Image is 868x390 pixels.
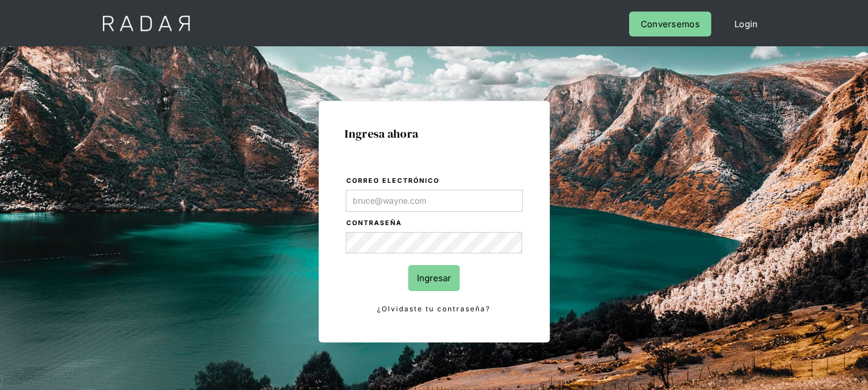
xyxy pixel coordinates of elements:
[346,190,523,212] input: bruce@wayne.com
[347,175,523,187] label: Correo electrónico
[345,175,523,316] form: Login Form
[346,303,523,315] a: ¿Olvidaste tu contraseña?
[347,218,523,229] label: Contraseña
[408,265,460,291] input: Ingresar
[345,127,523,140] h1: Ingresa ahora
[723,12,770,36] a: Login
[629,12,711,36] a: Conversemos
